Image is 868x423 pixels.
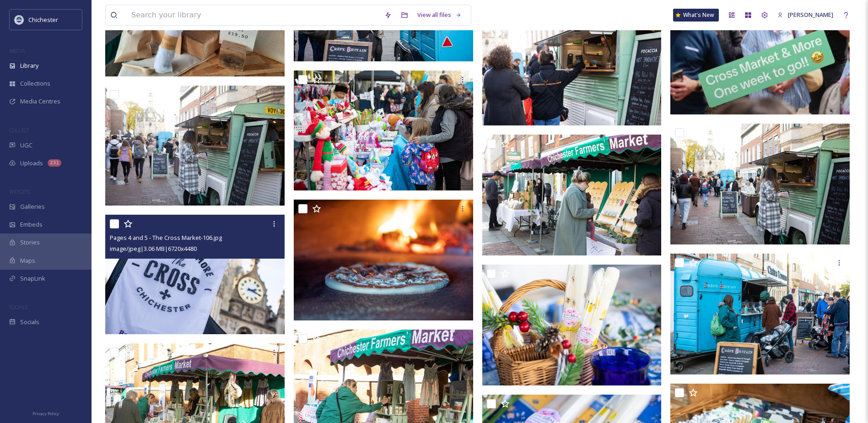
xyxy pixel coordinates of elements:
[127,5,380,25] input: Search your library
[20,318,39,326] span: Socials
[413,6,466,24] a: View all files
[294,70,473,190] img: The Cross Market-115.jpg
[48,159,61,167] div: 231
[482,134,663,255] img: The Cross Market-89.jpg
[32,411,59,417] span: Privacy Policy
[9,127,29,134] span: COLLECT
[105,214,285,334] img: Pages 4 and 5 - The Cross Market-106.jpg
[20,238,40,247] span: Stories
[20,220,43,229] span: Embeds
[9,304,27,310] span: SOCIALS
[670,124,852,244] img: The Cross Market-119.jpg
[105,86,285,206] img: The Cross Market-118.jpg
[20,202,45,211] span: Galleries
[20,256,35,265] span: Maps
[110,244,197,253] span: image/jpeg | 3.06 MB | 6720 x 4480
[20,79,50,88] span: Collections
[20,274,45,283] span: SnapLink
[294,199,475,320] img: The Cross Market-102.jpg
[773,6,838,24] a: [PERSON_NAME]
[20,97,60,106] span: Media Centres
[20,61,38,70] span: Library
[670,254,852,374] img: The Cross Market-111.jpg
[482,5,662,125] img: The Cross Market-112.jpg
[9,188,30,195] span: WIDGETS
[28,16,58,24] span: Chichester
[110,233,222,242] span: Pages 4 and 5 - The Cross Market-106.jpg
[20,159,43,168] span: Uploads
[15,15,24,24] img: Logo_of_Chichester_District_Council.png
[32,407,59,418] a: Privacy Policy
[20,141,32,150] span: UGC
[673,9,719,22] a: What's New
[788,11,833,19] span: [PERSON_NAME]
[9,47,25,54] span: MEDIA
[482,264,663,385] img: The Cross Market-79.jpg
